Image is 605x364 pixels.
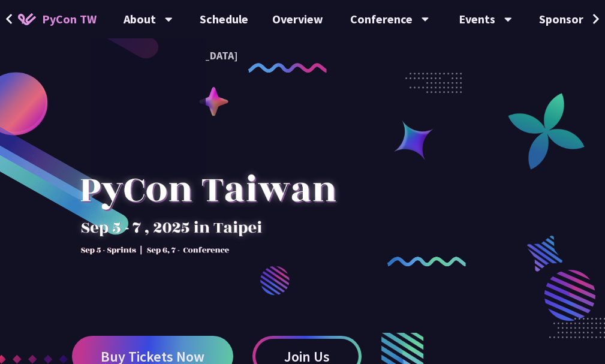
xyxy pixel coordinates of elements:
[91,41,206,70] a: PyCon [GEOGRAPHIC_DATA]
[18,13,36,25] img: Home icon of PyCon TW 2025
[6,4,109,34] a: PyCon TW
[101,349,204,364] span: Buy Tickets Now
[284,349,330,364] span: Join Us
[387,257,466,266] img: curly-2.e802c9f.png
[42,10,97,28] span: PyCon TW
[248,63,327,73] img: curly-1.ebdbada.png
